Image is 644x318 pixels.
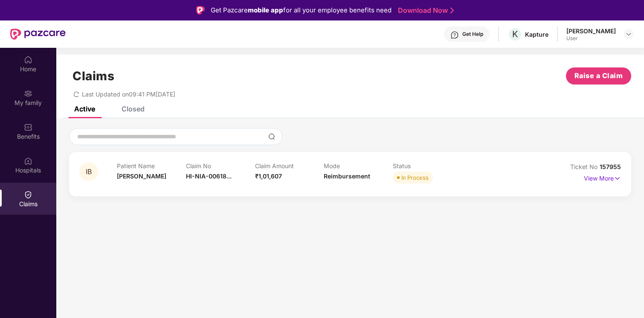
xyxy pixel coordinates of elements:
div: Get Pazcare for all your employee benefits need [211,5,392,15]
img: Stroke [450,6,454,15]
div: Kapture [525,30,548,38]
p: Mode [324,162,393,169]
h1: Claims [73,69,114,83]
a: Download Now [398,6,451,15]
span: [PERSON_NAME] [117,172,166,180]
img: Logo [196,6,205,15]
img: svg+xml;base64,PHN2ZyBpZD0iSG9zcGl0YWxzIiB4bWxucz0iaHR0cDovL3d3dy53My5vcmcvMjAwMC9zdmciIHdpZHRoPS... [24,157,32,165]
span: redo [73,90,79,98]
p: Status [393,162,462,169]
strong: mobile app [248,6,283,14]
p: Patient Name [117,162,186,169]
img: svg+xml;base64,PHN2ZyBpZD0iRHJvcGRvd24tMzJ4MzIiIHhtbG5zPSJodHRwOi8vd3d3LnczLm9yZy8yMDAwL3N2ZyIgd2... [625,31,632,38]
span: Raise a Claim [574,70,623,81]
span: ₹1,01,607 [255,172,282,180]
img: svg+xml;base64,PHN2ZyBpZD0iSG9tZSIgeG1sbnM9Imh0dHA6Ly93d3cudzMub3JnLzIwMDAvc3ZnIiB3aWR0aD0iMjAiIG... [24,55,32,64]
div: Closed [122,105,145,113]
span: IB [86,168,92,175]
p: Claim No [186,162,255,169]
div: Active [74,105,95,113]
span: K [512,29,518,39]
span: Ticket No [570,163,600,170]
span: Last Updated on 09:41 PM[DATE] [82,90,175,98]
img: svg+xml;base64,PHN2ZyBpZD0iQ2xhaW0iIHhtbG5zPSJodHRwOi8vd3d3LnczLm9yZy8yMDAwL3N2ZyIgd2lkdGg9IjIwIi... [24,190,32,199]
p: View More [584,172,621,183]
div: Get Help [462,31,483,38]
img: svg+xml;base64,PHN2ZyBpZD0iQmVuZWZpdHMiIHhtbG5zPSJodHRwOi8vd3d3LnczLm9yZy8yMDAwL3N2ZyIgd2lkdGg9Ij... [24,123,32,131]
span: 157955 [600,163,621,170]
span: Reimbursement [324,172,370,180]
div: User [566,35,616,42]
div: [PERSON_NAME] [566,27,616,35]
img: svg+xml;base64,PHN2ZyB3aWR0aD0iMjAiIGhlaWdodD0iMjAiIHZpZXdCb3g9IjAgMCAyMCAyMCIgZmlsbD0ibm9uZSIgeG... [24,89,32,98]
img: svg+xml;base64,PHN2ZyBpZD0iSGVscC0zMngzMiIgeG1sbnM9Imh0dHA6Ly93d3cudzMub3JnLzIwMDAvc3ZnIiB3aWR0aD... [450,31,459,39]
div: In Process [401,173,429,182]
p: Claim Amount [255,162,324,169]
img: svg+xml;base64,PHN2ZyBpZD0iU2VhcmNoLTMyeDMyIiB4bWxucz0iaHR0cDovL3d3dy53My5vcmcvMjAwMC9zdmciIHdpZH... [268,133,275,140]
img: New Pazcare Logo [10,29,66,40]
button: Raise a Claim [566,67,631,85]
span: HI-NIA-00618... [186,172,232,180]
img: svg+xml;base64,PHN2ZyB4bWxucz0iaHR0cDovL3d3dy53My5vcmcvMjAwMC9zdmciIHdpZHRoPSIxNyIgaGVpZ2h0PSIxNy... [614,174,621,183]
